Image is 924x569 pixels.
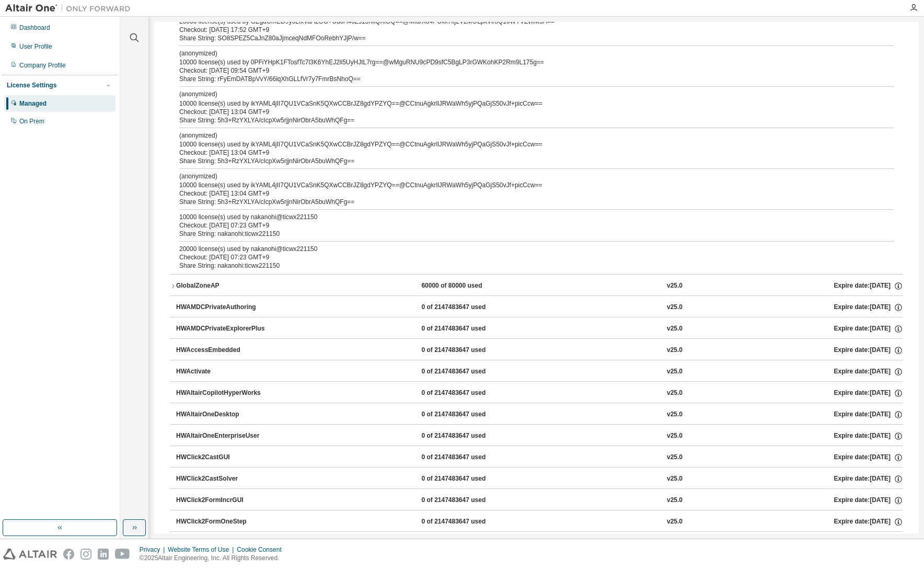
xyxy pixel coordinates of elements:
div: HWClick2FormOneStep [176,517,270,527]
div: Expire date: [DATE] [834,496,903,505]
p: (anonymized) [179,90,869,99]
button: HWClick2FormOneStep0 of 2147483647 usedv25.0Expire date:[DATE] [176,510,903,533]
div: v25.0 [667,367,683,377]
div: 0 of 2147483647 used [421,303,515,312]
div: Share String: SO8SPEZ5CaJnZ80aJjmceqNdMFOoRebhYJjP/w== [179,34,869,42]
div: Expire date: [DATE] [834,431,903,441]
div: HWAltairCopilotHyperWorks [176,389,270,398]
img: altair_logo.svg [3,549,57,560]
button: HWAltairOneEnterpriseUser0 of 2147483647 usedv25.0Expire date:[DATE] [176,425,903,448]
button: HWAltairCopilotHyperWorks0 of 2147483647 usedv25.0Expire date:[DATE] [176,382,903,405]
div: 0 of 2147483647 used [421,324,515,334]
div: 10000 license(s) used by nakanohi@ticwx221150 [179,213,869,221]
div: 20000 license(s) used by nakanohi@ticwx221150 [179,245,869,253]
img: linkedin.svg [98,549,109,560]
div: Share String: 5h3+RzYXLYA/cIcpXw5rjjnNirObrA5buWhQFg== [179,157,869,165]
div: Checkout: [DATE] 13:04 GMT+9 [179,189,869,198]
button: HWClick2CastSolver0 of 2147483647 usedv25.0Expire date:[DATE] [176,468,903,491]
div: v25.0 [667,474,683,484]
div: Website Terms of Use [168,545,237,554]
button: HWActivate0 of 2147483647 usedv25.0Expire date:[DATE] [176,360,903,383]
div: HWClick2FormIncrGUI [176,496,270,505]
div: HWClick2CastGUI [176,453,270,462]
div: 0 of 2147483647 used [421,453,515,462]
div: 10000 license(s) used by ikYAML4jII7QU1VCaSnK5QXwCCBrJZ8gdYPZYQ==@CCtnuAgkrllJRWaWh5yjPQaGjS50vJf... [179,90,869,107]
div: 0 of 2147483647 used [421,410,515,419]
div: v25.0 [667,281,683,291]
div: v25.0 [667,324,683,334]
div: Share String: nakanohi:ticwx221150 [179,230,869,238]
div: Expire date: [DATE] [834,389,903,398]
div: v25.0 [667,389,683,398]
div: 0 of 2147483647 used [421,496,515,505]
p: (anonymized) [179,131,869,140]
p: © 2025 Altair Engineering, Inc. All Rights Reserved. [140,554,288,563]
div: HWAMDCPrivateExplorerPlus [176,324,270,334]
div: Checkout: [DATE] 07:23 GMT+9 [179,221,869,230]
button: HWAMDCPrivateAuthoring0 of 2147483647 usedv25.0Expire date:[DATE] [176,296,903,319]
div: v25.0 [667,453,683,462]
div: Expire date: [DATE] [834,324,903,334]
p: (anonymized) [179,172,869,181]
div: 0 of 2147483647 used [421,474,515,484]
button: HWAccessEmbedded0 of 2147483647 usedv25.0Expire date:[DATE] [176,339,903,362]
button: HWAMDCPrivateExplorerPlus0 of 2147483647 usedv25.0Expire date:[DATE] [176,317,903,340]
div: Expire date: [DATE] [834,517,903,527]
div: HWAltairOneDesktop [176,410,270,419]
div: Share String: rFyEmDATBpVvY/66iqXhGLLfVr7y7FmrBsNhoQ== [179,75,869,83]
div: Checkout: [DATE] 13:04 GMT+9 [179,149,869,157]
img: youtube.svg [115,549,130,560]
div: HWActivate [176,367,270,377]
div: Managed [19,99,47,108]
div: License Settings [7,81,56,89]
div: HWAltairOneEnterpriseUser [176,431,270,441]
div: 0 of 2147483647 used [421,431,515,441]
div: Expire date: [DATE] [834,303,903,312]
div: HWClick2CastSolver [176,474,270,484]
div: Checkout: [DATE] 17:52 GMT+9 [179,26,869,34]
div: Company Profile [19,61,66,70]
div: v25.0 [667,496,683,505]
div: Share String: 5h3+RzYXLYA/cIcpXw5rjjnNirObrA5buWhQFg== [179,198,869,206]
div: User Profile [19,42,52,51]
div: Dashboard [19,24,50,32]
div: Expire date: [DATE] [834,474,903,484]
div: v25.0 [667,346,683,355]
div: Share String: 5h3+RzYXLYA/cIcpXw5rjjnNirObrA5buWhQFg== [179,116,869,124]
div: Checkout: [DATE] 07:23 GMT+9 [179,253,869,261]
div: 0 of 2147483647 used [421,517,515,527]
div: v25.0 [667,410,683,419]
div: 0 of 2147483647 used [421,389,515,398]
div: HWAMDCPrivateAuthoring [176,303,270,312]
div: Cookie Consent [237,545,287,554]
div: v25.0 [667,303,683,312]
div: 0 of 2147483647 used [421,367,515,377]
button: HWClick2CastGUI0 of 2147483647 usedv25.0Expire date:[DATE] [176,446,903,469]
button: HWClick2FormIncrGUI0 of 2147483647 usedv25.0Expire date:[DATE] [176,489,903,512]
div: Privacy [140,545,168,554]
img: facebook.svg [63,549,74,560]
div: Expire date: [DATE] [834,410,903,419]
div: Expire date: [DATE] [834,367,903,377]
img: Altair One [5,3,136,14]
div: On Prem [19,117,44,126]
div: HWAccessEmbedded [176,346,270,355]
div: v25.0 [667,517,683,527]
div: 0 of 2147483647 used [421,346,515,355]
div: Share String: nakanohi:ticwx221150 [179,261,869,270]
div: 10000 license(s) used by ikYAML4jII7QU1VCaSnK5QXwCCBrJZ8gdYPZYQ==@CCtnuAgkrllJRWaWh5yjPQaGjS50vJf... [179,172,869,189]
div: Expire date: [DATE] [834,453,903,462]
div: 60000 of 80000 used [421,281,515,291]
div: Expire date: [DATE] [834,281,903,291]
div: v25.0 [667,431,683,441]
div: Checkout: [DATE] 09:54 GMT+9 [179,66,869,75]
p: (anonymized) [179,49,869,58]
button: HWClick2MoldGUI0 of 2147483647 usedv25.0Expire date:[DATE] [176,532,903,555]
div: GlobalZoneAP [176,281,270,291]
button: HWAltairOneDesktop0 of 2147483647 usedv25.0Expire date:[DATE] [176,403,903,426]
button: GlobalZoneAP60000 of 80000 usedv25.0Expire date:[DATE] [170,275,903,298]
div: Expire date: [DATE] [834,346,903,355]
img: instagram.svg [80,549,91,560]
div: 10000 license(s) used by ikYAML4jII7QU1VCaSnK5QXwCCBrJZ8gdYPZYQ==@CCtnuAgkrllJRWaWh5yjPQaGjS50vJf... [179,131,869,149]
div: 10000 license(s) used by 0PFiYHpK1FTosfTc7l3K6YhEJ2li5UyHJtL7rg==@wMguRNU9cPD9sfC5BgLP3rGWKohKP2R... [179,49,869,66]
